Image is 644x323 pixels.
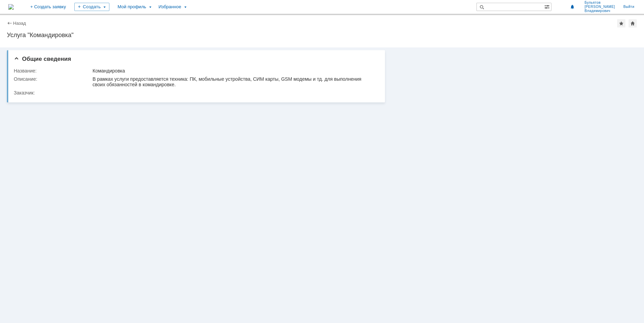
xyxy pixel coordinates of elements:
div: Добавить в избранное [617,19,625,27]
div: Название: [14,68,91,74]
span: Владимирович [584,9,615,13]
div: Описание: [14,76,91,82]
a: Назад [13,21,26,26]
img: logo [8,4,14,10]
span: Общие сведения [14,56,71,62]
div: В рамках услуги предоставляется техника: ПК, мобильные устройства, СИМ карты, GSM модемы и тд. дл... [93,76,375,87]
a: Перейти на домашнюю страницу [8,4,14,10]
div: Заказчик: [14,90,91,96]
span: [PERSON_NAME] [584,5,615,9]
span: Расширенный поиск [544,3,551,10]
span: Бульятов [584,1,615,5]
div: Создать [74,3,109,11]
div: Сделать домашней страницей [629,19,637,27]
div: Командировка [93,68,375,74]
div: Услуга "Командировка" [7,32,637,38]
